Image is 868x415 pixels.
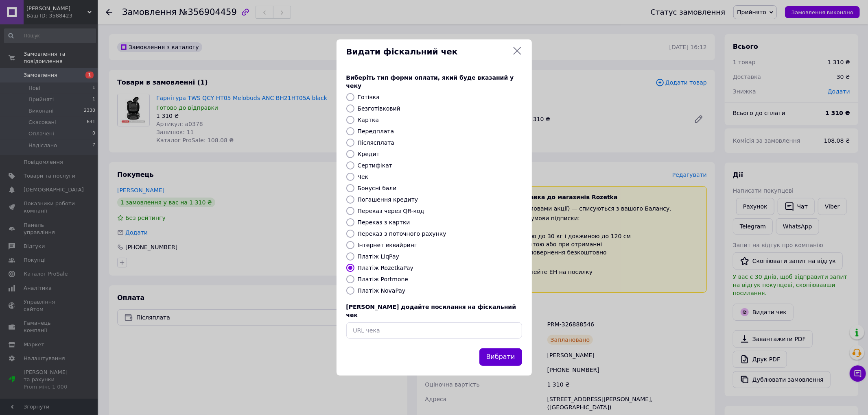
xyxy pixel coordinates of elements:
label: Інтернет еквайринг [358,242,418,248]
span: [PERSON_NAME] додайте посилання на фіскальний чек [346,304,516,318]
label: Платіж LiqPay [358,253,399,260]
label: Переказ через QR-код [358,208,424,214]
label: Передплата [358,128,394,135]
label: Погашення кредиту [358,196,418,203]
label: Переказ з поточного рахунку [358,230,446,237]
label: Безготівковий [358,105,400,112]
input: URL чека [346,322,522,339]
label: Кредит [358,151,380,157]
button: Вибрати [479,348,522,366]
label: Платіж Portmone [358,276,409,282]
label: Бонусні бали [358,185,397,191]
label: Переказ з картки [358,219,410,226]
label: Чек [358,174,369,180]
span: Видати фіскальний чек [346,46,509,58]
label: Післясплата [358,139,395,146]
label: Картка [358,117,379,123]
label: Готівка [358,94,380,100]
label: Платіж RozetkaPay [358,265,413,271]
label: Сертифікат [358,162,393,169]
label: Платіж NovaPay [358,287,406,294]
span: Виберіть тип форми оплати, який буде вказаний у чеку [346,74,514,89]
